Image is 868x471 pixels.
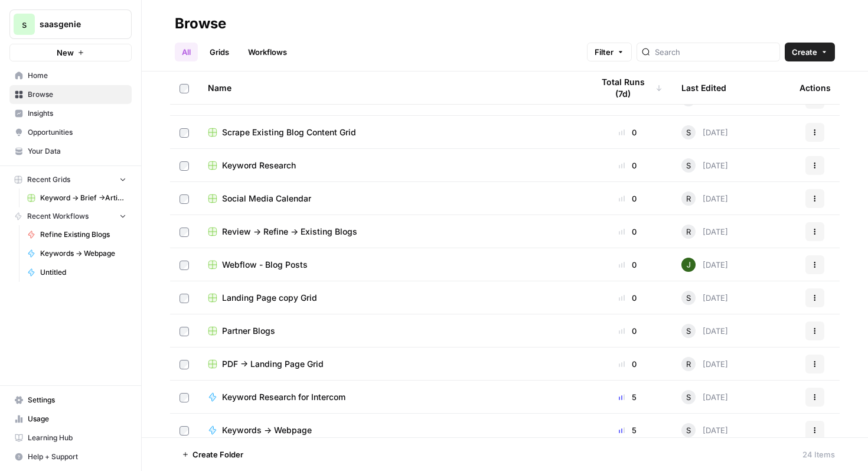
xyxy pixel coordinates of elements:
span: Keywords -> Webpage [40,248,126,259]
div: [DATE] [681,390,728,404]
div: Browse [175,14,226,33]
span: Social Media Calendar [222,193,311,204]
span: Keyword Research [222,160,296,171]
div: 24 Items [802,449,835,460]
div: [DATE] [681,225,728,239]
span: S [686,292,691,304]
a: Partner Blogs [208,325,574,337]
span: S [686,391,691,403]
div: Actions [800,72,831,104]
span: saasgenie [40,18,111,30]
a: Webflow - Blog Posts [208,259,574,271]
span: Keywords -> Webpage [222,424,312,436]
a: Scrape Existing Blog Content Grid [208,126,574,138]
span: Your Data [28,146,126,157]
span: Settings [28,395,126,405]
a: Keywords -> Webpage [208,424,574,436]
a: Landing Page copy Grid [208,292,574,304]
a: Refine Existing Blogs [22,225,132,244]
span: Opportunities [28,127,126,138]
span: R [686,358,691,370]
a: PDF -> Landing Page Grid [208,358,574,370]
span: Help + Support [28,451,126,462]
div: Last Edited [681,72,726,104]
div: 0 [593,325,663,337]
button: Help + Support [9,447,132,466]
a: All [175,43,198,61]
span: Recent Workflows [27,211,89,222]
div: [DATE] [681,125,728,139]
div: 0 [593,259,663,271]
span: S [686,325,691,337]
button: New [9,44,132,61]
div: 5 [593,424,663,436]
a: Browse [9,85,132,104]
span: New [57,47,74,59]
span: Scrape Existing Blog Content Grid [222,126,356,138]
img: 5v0yozua856dyxnw4lpcp45mgmzh [681,258,696,272]
div: 0 [593,292,663,304]
div: 0 [593,160,663,171]
button: Recent Grids [9,171,132,189]
a: Keyword -> Brief ->Article [22,189,132,207]
button: Create [785,43,835,61]
span: R [686,226,691,238]
div: [DATE] [681,158,728,173]
div: 5 [593,391,663,403]
span: Untitled [40,267,126,278]
a: Keyword Research [208,160,574,171]
span: S [686,126,691,138]
span: Review -> Refine -> Existing Blogs [222,226,357,238]
span: S [686,424,691,436]
a: Settings [9,391,132,410]
a: Opportunities [9,123,132,142]
div: Total Runs (7d) [593,72,663,104]
a: Insights [9,104,132,123]
span: Insights [28,108,126,119]
a: Learning Hub [9,428,132,447]
a: Untitled [22,263,132,282]
a: Grids [203,43,236,61]
div: [DATE] [681,291,728,305]
span: Home [28,70,126,81]
button: Workspace: saasgenie [9,9,132,39]
a: Keywords -> Webpage [22,244,132,263]
span: s [22,17,27,31]
span: Keyword Research for Intercom [222,391,345,403]
div: [DATE] [681,258,728,272]
div: [DATE] [681,423,728,437]
button: Create Folder [175,445,250,464]
span: Partner Blogs [222,325,275,337]
div: 0 [593,358,663,370]
div: [DATE] [681,357,728,371]
div: 0 [593,126,663,138]
a: Review -> Refine -> Existing Blogs [208,226,574,238]
button: Recent Workflows [9,207,132,225]
div: Name [208,72,574,104]
span: Keyword -> Brief ->Article [40,193,126,203]
span: Webflow - Blog Posts [222,259,308,271]
span: Create Folder [192,449,243,460]
a: Workflows [241,43,294,61]
div: [DATE] [681,324,728,338]
button: Filter [587,43,632,61]
span: Refine Existing Blogs [40,229,126,240]
span: Recent Grids [27,174,70,185]
a: Keyword Research for Intercom [208,391,574,403]
div: 0 [593,226,663,238]
a: Your Data [9,142,132,161]
div: 0 [593,193,663,204]
span: Usage [28,414,126,424]
span: Filter [595,46,614,58]
a: Home [9,66,132,85]
span: S [686,160,691,171]
div: [DATE] [681,191,728,206]
span: Landing Page copy Grid [222,292,317,304]
span: Create [792,46,817,58]
span: PDF -> Landing Page Grid [222,358,324,370]
a: Usage [9,410,132,428]
span: R [686,193,691,204]
span: Learning Hub [28,433,126,443]
a: Social Media Calendar [208,193,574,204]
input: Search [655,46,775,58]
